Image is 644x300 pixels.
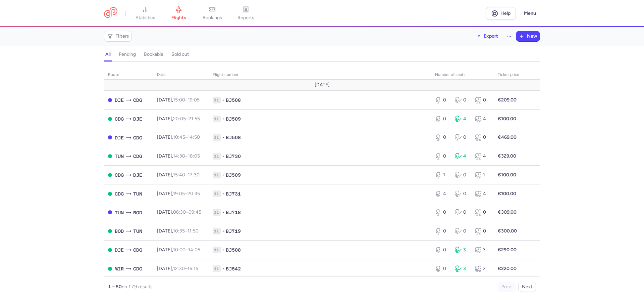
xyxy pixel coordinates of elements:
[226,228,241,234] span: BJ719
[213,153,221,160] span: 1L
[472,31,502,42] button: Export
[435,172,450,178] div: 1
[157,116,200,122] span: [DATE],
[222,172,224,178] span: •
[222,228,224,234] span: •
[222,247,224,253] span: •
[122,284,153,290] span: on 179 results
[173,209,201,215] span: –
[435,247,450,253] div: 0
[173,266,185,271] time: 12:30
[498,282,516,292] button: Prev.
[115,246,124,254] span: DJE
[173,228,185,234] time: 10:35
[189,209,201,215] time: 09:45
[173,266,198,271] span: –
[213,190,221,197] span: 1L
[173,191,185,197] time: 19:05
[222,153,224,160] span: •
[119,51,136,57] h4: pending
[173,172,200,178] span: –
[115,190,124,198] span: CDG
[431,70,494,80] th: number of seats
[498,191,516,197] strong: €100.00
[171,51,189,57] h4: sold out
[173,134,200,140] span: –
[133,265,142,272] span: CDG
[498,116,516,122] strong: €100.00
[435,97,450,103] div: 0
[187,191,200,197] time: 20:35
[133,96,142,104] span: CDG
[315,82,330,88] span: [DATE]
[188,134,200,140] time: 14:50
[226,134,241,141] span: BJ508
[162,6,196,21] a: flights
[475,134,490,141] div: 0
[498,153,516,159] strong: €329.00
[173,116,200,122] span: –
[115,209,124,216] span: TUN
[171,15,186,21] span: flights
[455,116,470,122] div: 4
[498,247,517,253] strong: €290.00
[133,209,142,216] span: BOD
[435,228,450,234] div: 0
[115,134,124,141] span: DJE
[173,247,200,253] span: –
[213,228,221,234] span: 1L
[222,116,224,122] span: •
[455,247,470,253] div: 3
[188,172,200,178] time: 17:30
[173,209,186,215] time: 06:30
[226,172,241,178] span: BJ509
[136,15,155,21] span: statistics
[475,247,490,253] div: 3
[188,153,200,159] time: 18:05
[144,51,163,57] h4: bookable
[133,134,142,141] span: CDG
[435,116,450,122] div: 0
[475,190,490,197] div: 4
[133,190,142,198] span: TUN
[213,172,221,178] span: 1L
[157,191,200,197] span: [DATE],
[455,134,470,141] div: 0
[226,153,241,160] span: BJ730
[133,153,142,160] span: CDG
[128,6,162,21] a: statistics
[157,266,198,271] span: [DATE],
[173,97,185,103] time: 15:00
[213,209,221,216] span: 1L
[213,134,221,141] span: 1L
[498,209,517,215] strong: €309.00
[455,228,470,234] div: 0
[498,97,517,103] strong: €209.00
[104,7,117,19] a: CitizenPlane red outlined logo
[222,97,224,103] span: •
[187,266,198,271] time: 16:15
[484,34,498,39] span: Export
[173,228,199,234] span: –
[115,171,124,179] span: CDG
[189,116,200,122] time: 21:55
[213,97,221,103] span: 1L
[226,116,241,122] span: BJ509
[173,191,200,197] span: –
[157,134,200,140] span: [DATE],
[475,172,490,178] div: 1
[475,265,490,272] div: 3
[196,6,229,21] a: bookings
[498,266,517,271] strong: €220.00
[173,172,185,178] time: 15:40
[213,116,221,122] span: 1L
[498,172,516,178] strong: €100.00
[226,190,241,197] span: BJ731
[173,116,186,122] time: 20:05
[209,70,431,80] th: Flight number
[498,228,517,234] strong: €300.00
[516,31,540,41] button: New
[475,97,490,103] div: 0
[222,209,224,216] span: •
[226,209,241,216] span: BJ718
